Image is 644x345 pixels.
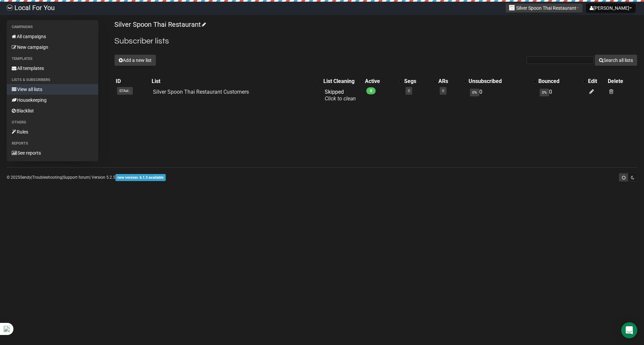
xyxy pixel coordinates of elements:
[7,42,98,53] a: New campaign
[114,77,150,86] th: ID: No sort applied, sorting is disabled
[7,23,98,31] li: Campaigns
[323,78,357,85] div: List Cleaning
[63,175,90,180] a: Support forum
[114,35,637,47] h2: Subscriber lists
[437,77,467,86] th: ARs: No sort applied, activate to apply an ascending sort
[32,175,62,180] a: Troubleshooting
[7,31,98,42] a: All campaigns
[7,148,98,158] a: See reports
[7,95,98,105] a: Housekeeping
[621,322,637,338] div: Open Intercom Messenger
[7,84,98,95] a: View all lists
[364,77,403,86] th: Active: No sort applied, activate to apply an ascending sort
[7,174,166,181] p: © 2025 | | | Version 5.2.5
[325,89,356,102] span: Skipped
[150,77,322,86] th: List: No sort applied, activate to apply an ascending sort
[117,87,133,95] span: 07Axl..
[153,89,249,95] a: Silver Spoon Thai Restaurant Customers
[595,55,637,66] button: Search all lists
[438,78,461,85] div: ARs
[114,55,156,66] button: Add a new list
[586,3,636,13] button: [PERSON_NAME]
[509,5,515,10] img: 964.jpg
[467,86,537,105] td: 0
[606,77,637,86] th: Delete: No sort applied, sorting is disabled
[325,95,356,102] a: Click to clean
[7,140,98,148] li: Reports
[538,78,580,85] div: Bounced
[322,77,364,86] th: List Cleaning: No sort applied, activate to apply an ascending sort
[7,55,98,63] li: Templates
[115,175,166,180] a: new version: 6.1.3 available
[7,105,98,116] a: Blacklist
[537,77,587,86] th: Bounced: No sort applied, activate to apply an ascending sort
[365,78,396,85] div: Active
[7,118,98,126] li: Others
[7,63,98,74] a: All templates
[366,87,376,94] span: 0
[20,175,31,180] a: Sendy
[467,77,537,86] th: Unsubscribed: No sort applied, activate to apply an ascending sort
[403,77,437,86] th: Segs: No sort applied, activate to apply an ascending sort
[587,77,606,86] th: Edit: No sort applied, sorting is disabled
[588,78,605,85] div: Edit
[114,20,205,28] a: Silver Spoon Thai Restaurant
[408,89,410,93] a: 0
[116,78,149,85] div: ID
[7,126,98,137] a: Rules
[537,86,587,105] td: 0
[470,89,479,96] span: 0%
[505,3,583,13] button: Silver Spoon Thai Restaurant
[469,78,531,85] div: Unsubscribed
[442,89,444,93] a: 0
[152,78,315,85] div: List
[7,76,98,84] li: Lists & subscribers
[7,5,13,11] img: d61d2441668da63f2d83084b75c85b29
[608,78,636,85] div: Delete
[540,89,549,96] span: 0%
[404,78,430,85] div: Segs
[115,174,166,181] span: new version: 6.1.3 available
